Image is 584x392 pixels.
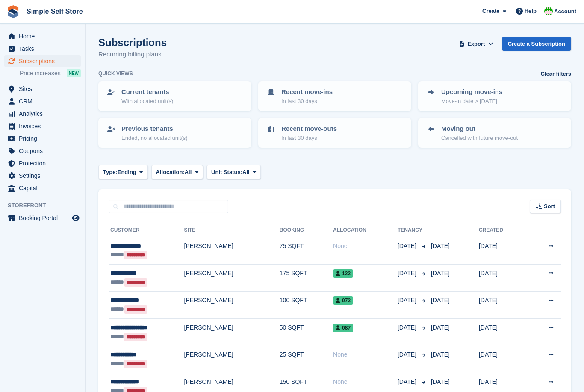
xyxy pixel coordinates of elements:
[482,7,499,15] span: Create
[103,168,118,177] span: Type:
[184,346,280,373] td: [PERSON_NAME]
[19,120,70,132] span: Invoices
[98,165,148,179] button: Type: Ending
[19,145,70,157] span: Coupons
[19,43,70,55] span: Tasks
[67,69,81,77] div: NEW
[431,242,450,249] span: [DATE]
[419,82,570,110] a: Upcoming move-ins Move-in date > [DATE]
[398,323,418,332] span: [DATE]
[441,97,502,106] p: Move-in date > [DATE]
[398,269,418,278] span: [DATE]
[280,224,333,237] th: Booking
[4,157,81,169] a: menu
[398,296,418,305] span: [DATE]
[479,237,526,265] td: [DATE]
[184,237,280,265] td: [PERSON_NAME]
[121,124,188,134] p: Previous tenants
[281,97,333,106] p: In last 30 days
[98,37,167,48] h1: Subscriptions
[99,82,251,110] a: Current tenants With allocated unit(s)
[19,55,70,67] span: Subscriptions
[19,170,70,182] span: Settings
[4,55,81,67] a: menu
[280,237,333,265] td: 75 SQFT
[19,83,70,95] span: Sites
[431,270,450,277] span: [DATE]
[259,82,410,110] a: Recent move-ins In last 30 days
[4,120,81,132] a: menu
[19,133,70,144] span: Pricing
[121,134,188,142] p: Ended, no allocated unit(s)
[280,292,333,319] td: 100 SQFT
[540,70,571,78] a: Clear filters
[185,168,192,177] span: All
[211,168,242,177] span: Unit Status:
[333,350,398,359] div: None
[431,378,450,385] span: [DATE]
[398,224,428,237] th: Tenancy
[4,43,81,55] a: menu
[20,68,81,78] a: Price increases NEW
[71,213,81,223] a: Preview store
[479,264,526,292] td: [DATE]
[20,69,61,77] span: Price increases
[98,70,133,77] h6: Quick views
[19,95,70,107] span: CRM
[98,50,167,59] p: Recurring billing plans
[333,377,398,386] div: None
[184,318,280,346] td: [PERSON_NAME]
[419,119,570,147] a: Moving out Cancelled with future move-out
[206,165,261,179] button: Unit Status: All
[479,346,526,373] td: [DATE]
[544,202,555,211] span: Sort
[184,292,280,319] td: [PERSON_NAME]
[441,124,518,134] p: Moving out
[525,7,537,15] span: Help
[281,87,333,97] p: Recent move-ins
[23,4,86,18] a: Simple Self Store
[151,165,204,179] button: Allocation: All
[281,124,337,134] p: Recent move-outs
[479,318,526,346] td: [DATE]
[4,133,81,144] a: menu
[280,346,333,373] td: 25 SQFT
[109,224,184,237] th: Customer
[431,324,450,331] span: [DATE]
[4,95,81,107] a: menu
[19,30,70,42] span: Home
[281,134,337,142] p: In last 30 days
[333,296,353,305] span: 072
[398,350,418,359] span: [DATE]
[4,170,81,182] a: menu
[333,224,398,237] th: Allocation
[184,224,280,237] th: Site
[398,242,418,251] span: [DATE]
[19,182,70,194] span: Capital
[457,37,495,51] button: Export
[333,269,353,278] span: 122
[398,377,418,386] span: [DATE]
[4,108,81,120] a: menu
[441,134,518,142] p: Cancelled with future move-out
[544,7,553,15] img: David McCutcheon
[280,318,333,346] td: 50 SQFT
[184,264,280,292] td: [PERSON_NAME]
[8,201,85,210] span: Storefront
[121,97,173,106] p: With allocated unit(s)
[156,168,185,177] span: Allocation:
[333,324,353,332] span: 087
[280,264,333,292] td: 175 SQFT
[19,108,70,120] span: Analytics
[4,212,81,224] a: menu
[479,292,526,319] td: [DATE]
[19,212,70,224] span: Booking Portal
[4,30,81,42] a: menu
[19,157,70,169] span: Protection
[4,83,81,95] a: menu
[441,87,502,97] p: Upcoming move-ins
[121,87,173,97] p: Current tenants
[333,242,398,251] div: None
[4,182,81,194] a: menu
[118,168,136,177] span: Ending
